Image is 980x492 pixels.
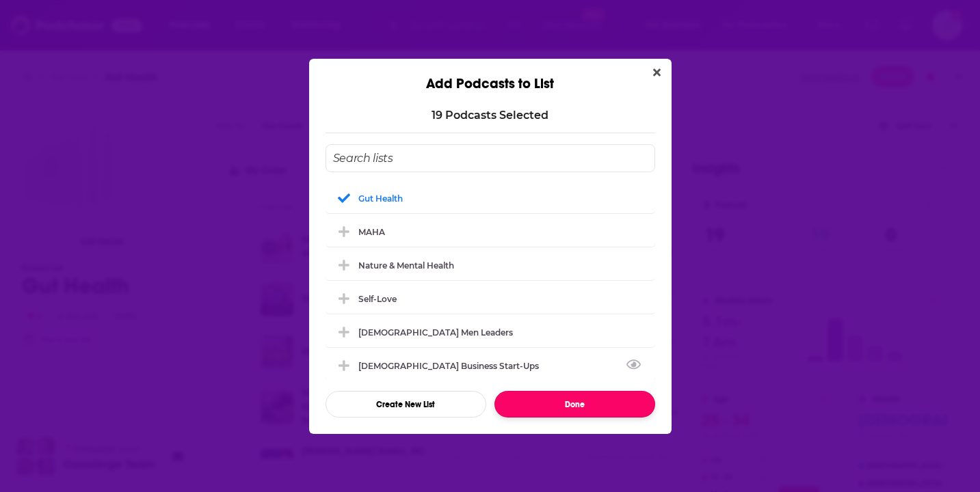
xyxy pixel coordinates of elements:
[326,391,486,418] button: Create New List
[358,361,547,371] div: [DEMOGRAPHIC_DATA] Business Start-ups
[358,294,397,304] div: Self-love
[326,317,655,347] div: Christian Men Leaders
[326,144,655,172] input: Search lists
[326,351,655,381] div: Christian Business Start-ups
[309,59,672,92] div: Add Podcasts to List
[358,260,454,271] div: Nature & Mental Health
[326,284,655,314] div: Self-love
[326,250,655,280] div: Nature & Mental Health
[326,217,655,247] div: MAHA
[494,391,655,418] button: Done
[358,227,385,237] div: MAHA
[358,193,403,204] div: Gut Health
[539,368,547,370] button: View Link
[358,327,513,338] div: [DEMOGRAPHIC_DATA] Men Leaders
[326,183,655,213] div: Gut Health
[326,144,655,418] div: Add Podcast To List
[432,109,548,122] p: 19 Podcast s Selected
[648,64,666,81] button: Close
